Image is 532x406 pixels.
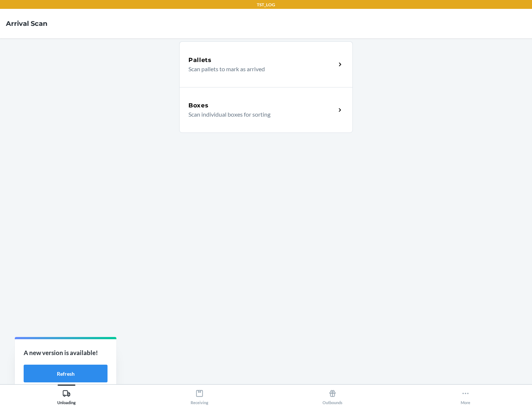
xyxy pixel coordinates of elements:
p: Scan individual boxes for sorting [188,110,330,119]
p: Scan pallets to mark as arrived [188,65,330,73]
button: Refresh [24,365,108,382]
h4: Arrival Scan [6,19,47,28]
div: Outbounds [323,386,342,405]
div: More [461,386,470,405]
p: TST_LOG [257,1,275,8]
button: More [399,385,532,405]
button: Receiving [133,385,266,405]
a: BoxesScan individual boxes for sorting [179,87,353,133]
div: Unloading [57,386,76,405]
a: PalletsScan pallets to mark as arrived [179,41,353,87]
div: Receiving [191,386,208,405]
button: Outbounds [266,385,399,405]
h5: Boxes [188,101,209,110]
p: A new version is available! [24,348,108,358]
h5: Pallets [188,56,212,65]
